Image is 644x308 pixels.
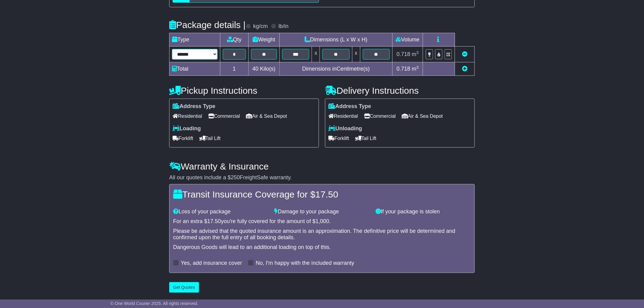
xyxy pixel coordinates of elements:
[280,33,393,47] td: Dimensions (L x W x H)
[416,65,419,70] sup: 3
[170,62,220,76] td: Total
[199,134,221,143] span: Tail Lift
[402,111,443,121] span: Air & Sea Depot
[256,260,354,267] label: No, I'm happy with the included warranty
[181,260,242,267] label: Yes, add insurance cover
[220,33,249,47] td: Qty
[328,111,358,121] span: Residential
[173,218,471,225] div: For an extra $ you're fully covered for the amount of $ .
[248,33,280,47] td: Weight
[328,103,371,110] label: Address Type
[248,62,280,76] td: Kilo(s)
[325,86,475,96] h4: Delivery Instructions
[373,208,474,215] div: If your package is stolen
[278,23,289,30] label: lb/in
[271,208,373,215] div: Damage to your package
[352,47,360,62] td: x
[169,86,319,96] h4: Pickup Instructions
[412,51,419,57] span: m
[392,33,423,47] td: Volume
[173,103,215,110] label: Address Type
[173,111,202,121] span: Residential
[173,125,201,132] label: Loading
[169,174,475,181] div: All our quotes include a $ FreightSafe warranty.
[364,111,396,121] span: Commercial
[169,161,475,171] h4: Warranty & Insurance
[252,66,258,72] span: 40
[462,66,467,72] a: Add new item
[397,66,410,72] span: 0.718
[220,62,249,76] td: 1
[312,47,320,62] td: x
[316,218,329,224] span: 1,000
[280,62,393,76] td: Dimensions in Centimetre(s)
[173,244,471,251] div: Dangerous Goods will lead to an additional loading on top of this.
[397,51,410,57] span: 0.718
[169,282,199,293] button: Get Quotes
[355,134,376,143] span: Tail Lift
[412,66,419,72] span: m
[173,134,193,143] span: Forklift
[462,51,467,57] a: Remove this item
[328,125,362,132] label: Unloading
[169,20,246,30] h4: Package details |
[315,189,338,199] span: 17.50
[328,134,349,143] span: Forklift
[253,23,268,30] label: kg/cm
[208,111,240,121] span: Commercial
[173,228,471,241] div: Please be advised that the quoted insurance amount is an approximation. The definitive price will...
[246,111,287,121] span: Air & Sea Depot
[231,174,240,180] span: 250
[170,33,220,47] td: Type
[416,50,419,55] sup: 3
[207,218,221,224] span: 17.50
[110,301,198,306] span: © One World Courier 2025. All rights reserved.
[173,189,471,199] h4: Transit Insurance Coverage for $
[170,208,271,215] div: Loss of your package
